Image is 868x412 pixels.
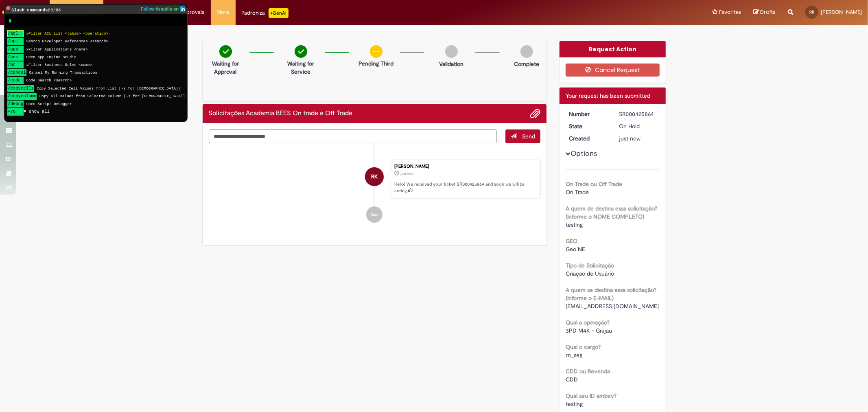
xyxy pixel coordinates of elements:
[26,102,72,106] span: Open Script Debugger
[760,8,776,16] span: Drafts
[269,8,289,18] p: +GenAi
[29,70,97,75] span: Cancel My Running Transactions
[7,38,24,45] span: /api
[26,63,28,67] span: ⇲
[566,319,610,326] b: Qual a operação?
[530,108,540,119] button: Add attachments
[7,108,24,115] span: +76
[566,262,614,269] b: Tipo de Solicitação
[7,77,24,84] span: /code
[242,8,289,18] div: Padroniza
[566,245,585,253] span: Geo NE
[7,108,185,115] li: ▼ show all
[209,110,353,117] h2: Solicitações Academia BEES On trade e Off Trade Ticket history
[209,143,541,231] ul: Ticket history
[619,134,657,142] div: 27/08/2025 14:27:31
[6,25,573,40] ul: Page breadcrumbs
[365,167,384,186] div: Ryan Kimura
[560,41,666,57] div: Request Action
[359,59,394,68] p: Pending Third
[7,30,24,37] span: /acl
[217,8,230,16] span: More
[445,45,458,58] img: img-circle-grey.png
[370,45,383,58] img: circle-minus.png
[7,93,37,100] span: /copycolumn
[26,63,92,67] span: Filter Business Rules <name>
[821,9,862,15] span: [PERSON_NAME]
[566,286,656,302] b: A quem se destina essa solicitação? (Informe o E-MAIL)
[566,392,617,399] b: Qual seu ID ambev?
[26,39,108,44] span: Search Developer References <search>
[566,302,659,310] span: [EMAIL_ADDRESS][DOMAIN_NAME]
[371,167,378,186] span: RK
[566,64,660,77] button: Cancel Request
[520,45,533,58] img: img-circle-grey.png
[619,135,641,142] time: 27/08/2025 14:27:31
[566,180,622,188] b: On Trade ou Off Trade
[7,54,24,61] span: /aes
[566,270,614,277] span: Criação de Usuário
[26,31,108,36] span: Filter ACL list <table> <operation>
[619,135,641,142] span: just now
[7,69,26,76] span: /cancel
[566,92,650,99] span: Your request has been submitted
[1,4,43,20] img: ServiceNow
[26,55,76,59] span: Open App Engine Studio
[566,237,577,245] b: GEO
[619,110,657,118] div: SR000425864
[505,129,540,143] button: Send
[26,31,28,36] span: ⇲
[566,188,589,196] span: On Trade
[206,59,245,76] p: Waiting for Approval
[48,8,61,13] span: 86/86
[522,133,535,140] span: Send
[209,129,497,143] textarea: Type your message here...
[566,376,578,383] span: CDD
[295,45,307,58] img: check-circle-green.png
[37,86,180,91] span: Copy Selected Cell Values from List [-s for [DEMOGRAPHIC_DATA]]
[39,94,185,99] span: Copy All Values from Selected Column [-s for [DEMOGRAPHIC_DATA]]
[753,9,776,16] a: Drafts
[719,8,741,16] span: Favorites
[219,45,232,58] img: check-circle-green.png
[7,101,24,107] span: /debug
[26,47,87,52] span: Filter Applications <name>
[26,78,72,83] span: Code Search <search>
[5,5,187,14] div: Slash commands
[563,134,613,142] dt: Created
[26,47,28,52] span: ⇲
[400,171,413,176] span: just now
[566,400,583,408] span: testing
[619,122,657,130] div: On Hold
[566,343,601,351] b: Qual o cargo?
[394,164,536,169] div: [PERSON_NAME]
[563,110,613,118] dt: Number
[809,9,814,15] span: RK
[209,160,541,199] li: Ryan Kimura
[566,221,583,228] span: testing
[7,46,24,53] span: /app
[7,85,34,92] span: /copycells
[439,60,464,68] p: Validation
[566,327,612,334] span: 3PD M4K - Grajau
[7,61,24,68] span: /br
[563,122,613,130] dt: State
[394,181,536,194] p: Hello! We received your ticket SR000425864 and soon we will be acting.
[281,59,321,76] p: Waiting for Service
[566,205,657,220] b: A quem de destina essa solicitação? (Informe o NOME COMPLETO)
[400,171,413,176] time: 27/08/2025 14:27:31
[141,5,187,13] a: Follow #snutils on
[171,8,205,16] span: My Approvals
[566,351,582,359] span: rn_seg
[514,60,539,68] p: Complete
[566,368,610,375] b: CDD ou Revenda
